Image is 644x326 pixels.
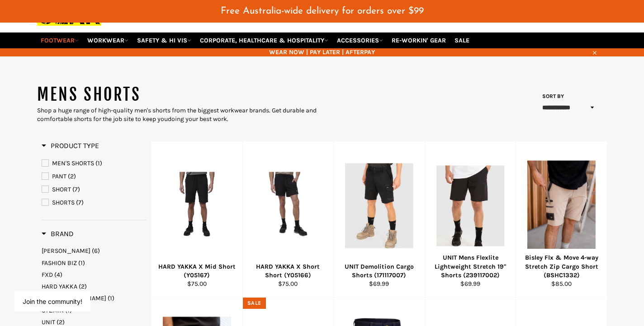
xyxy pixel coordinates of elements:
[42,306,147,315] a: SYZMIK
[42,318,55,326] span: UNIT
[52,199,75,206] span: SHORTS
[425,141,516,298] a: UNIT Mens Flexlite Lightweight Stretch 19UNIT Mens Flexlite Lightweight Stretch 19" Shorts (23911...
[42,307,64,314] span: SYZMIK
[52,159,94,167] span: MEN'S SHORTS
[516,141,607,298] a: Bisley Flx & Move 4-way Stretch Zip Cargo Short (BSHC1332)Bisley Flx & Move 4-way Stretch Zip Car...
[57,318,65,326] span: (2)
[42,141,99,150] h3: Product Type
[133,33,195,48] a: SAFETY & HI VIS
[37,84,322,106] h1: MENS SHORTS
[42,229,74,238] h3: Brand
[72,186,80,193] span: (7)
[42,294,147,303] a: KING GEE
[79,283,87,290] span: (2)
[42,271,53,279] span: FXD
[42,198,147,208] a: SHORTS
[340,262,419,280] div: UNIT Demolition Cargo Shorts (171117007)
[65,307,72,314] span: (1)
[37,106,322,124] div: Shop a huge range of high-quality men's shorts from the biggest workwear brands. Get durable and ...
[151,141,242,298] a: HARD YAKKA X Mid Short (Y05167)HARD YAKKA X Mid Short (Y05167)$75.00
[42,158,147,168] a: MEN'S SHORTS
[333,33,387,48] a: ACCESSORIES
[242,141,334,298] a: HARD YAKKA X Short Short (Y05166)HARD YAKKA X Short Short (Y05166)$75.00
[196,33,332,48] a: CORPORATE, HEALTHCARE & HOSPITALITY
[42,185,147,195] a: SHORT
[95,159,102,167] span: (1)
[42,259,147,267] a: FASHION BIZ
[42,172,147,182] a: PANT
[42,282,147,291] a: HARD YAKKA
[42,259,77,267] span: FASHION BIZ
[68,172,76,180] span: (2)
[42,270,147,279] a: FXD
[221,6,424,16] span: Free Australia-wide delivery for orders over $99
[248,262,328,280] div: HARD YAKKA X Short Short (Y05166)
[108,294,114,302] span: (1)
[37,33,82,48] a: FOOTWEAR
[92,247,100,255] span: (6)
[76,199,84,206] span: (7)
[157,262,237,280] div: HARD YAKKA X Mid Short (Y05167)
[42,141,99,150] span: Product Type
[78,259,85,267] span: (1)
[388,33,450,48] a: RE-WORKIN' GEAR
[37,48,607,56] span: WEAR NOW | PAY LATER | AFTERPAY
[42,247,147,255] a: BISLEY
[42,229,74,238] span: Brand
[42,247,90,255] span: [PERSON_NAME]
[23,298,82,305] button: Join the community!
[333,141,425,298] a: UNIT Demolition Cargo Shorts (171117007)UNIT Demolition Cargo Shorts (171117007)$69.99
[52,186,71,193] span: SHORT
[539,93,564,100] label: Sort by
[451,33,473,48] a: SALE
[522,253,601,279] div: Bisley Flx & Move 4-way Stretch Zip Cargo Short (BSHC1332)
[54,271,62,279] span: (4)
[431,253,510,279] div: UNIT Mens Flexlite Lightweight Stretch 19" Shorts (239117002)
[52,172,66,180] span: PANT
[84,33,132,48] a: WORKWEAR
[42,283,77,290] span: HARD YAKKA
